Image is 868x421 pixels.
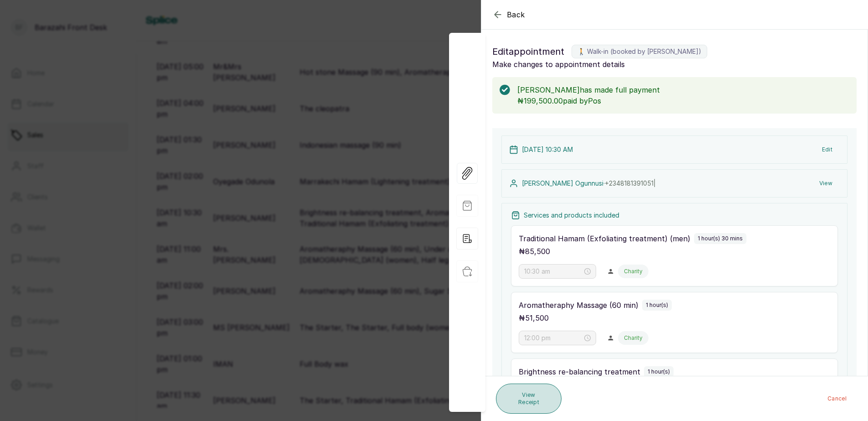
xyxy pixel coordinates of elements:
[646,301,668,309] p: 1 hour(s)
[522,179,656,188] p: [PERSON_NAME] Ogunnusi ·
[519,300,638,311] p: Aromatheraphy Massage (60 min)
[507,9,525,20] span: Back
[492,59,857,70] p: Make changes to appointment details
[524,333,582,343] input: Select time
[517,84,849,95] p: [PERSON_NAME] has made full payment
[524,266,582,276] input: Select time
[492,44,564,59] span: Edit appointment
[605,179,656,187] span: +234 8181391051 |
[492,9,525,20] button: Back
[519,233,690,244] p: Traditional Hamam (Exfoliating treatment) (men)
[698,235,743,242] p: 1 hour(s) 30 mins
[519,246,550,257] p: ₦
[522,145,573,154] p: [DATE] 10:30 AM
[812,175,840,192] button: View
[525,313,549,322] span: 51,500
[820,390,854,407] button: Cancel
[517,95,849,106] p: ₦199,500.00 paid by Pos
[648,368,670,375] p: 1 hour(s)
[815,141,840,158] button: Edit
[624,334,643,342] p: Charity
[519,312,549,323] p: ₦
[624,268,643,275] p: Charity
[524,211,619,220] p: Services and products included
[519,366,640,377] p: Brightness re-balancing treatment
[572,45,707,58] label: 🚶 Walk-in (booked by [PERSON_NAME])
[525,247,550,256] span: 85,500
[496,384,562,414] button: View Receipt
